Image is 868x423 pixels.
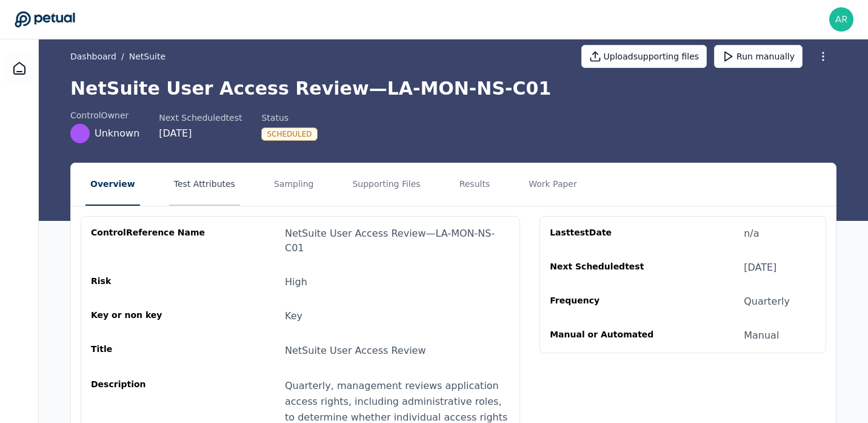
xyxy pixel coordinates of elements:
div: Frequency [550,294,666,309]
div: [DATE] [159,126,242,141]
div: Quarterly [744,294,790,309]
button: NetSuite [129,50,165,63]
div: Status [261,112,317,124]
button: Run manually [714,45,803,68]
button: Uploadsupporting files [581,45,707,68]
div: NetSuite User Access Review — LA-MON-NS-C01 [285,226,510,255]
div: Last test Date [550,226,666,241]
div: Manual or Automated [550,328,666,343]
div: Scheduled [261,127,317,141]
div: control Reference Name [91,226,207,255]
div: [DATE] [744,260,776,275]
button: Supporting Files [347,163,425,206]
button: Results [455,163,495,206]
nav: Tabs [71,163,836,206]
span: Unknown [95,126,139,141]
a: Dashboard [70,50,116,63]
button: Test Attributes [169,163,240,206]
div: Key or non key [91,309,207,323]
a: Go to Dashboard [15,11,75,28]
div: Next Scheduled test [159,112,242,124]
div: Key [285,309,302,323]
span: NetSuite User Access Review [285,345,426,356]
div: Risk [91,275,207,289]
button: Overview [85,163,140,206]
div: Next Scheduled test [550,260,666,275]
button: Work Paper [524,163,582,206]
div: Manual [744,328,779,343]
div: Title [91,343,207,359]
div: n/a [744,226,759,241]
h1: NetSuite User Access Review — LA-MON-NS-C01 [70,78,836,100]
div: / [70,50,165,63]
a: Dashboard [5,54,34,83]
div: High [285,275,307,289]
button: Sampling [269,163,319,206]
img: Abishek Ravi [829,7,853,32]
div: control Owner [70,109,139,121]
